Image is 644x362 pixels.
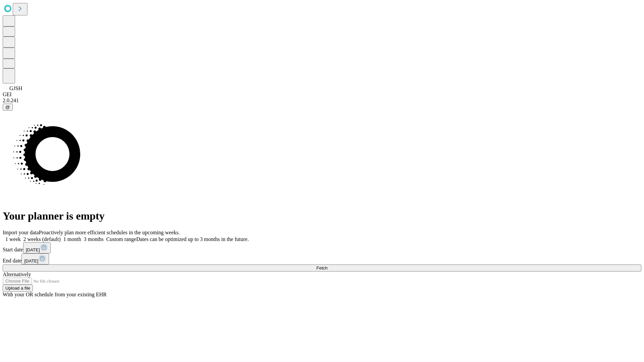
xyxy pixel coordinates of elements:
h1: Your planner is empty [3,210,641,222]
button: Fetch [3,264,641,271]
div: 2.0.241 [3,98,641,104]
div: Start date [3,242,641,253]
span: With your OR schedule from your existing EHR [3,292,107,297]
button: Upload a file [3,285,33,292]
span: [DATE] [26,247,40,252]
span: [DATE] [24,258,38,263]
span: Dates can be optimized up to 3 months in the future. [136,236,249,242]
button: [DATE] [21,253,49,264]
span: 3 months [84,236,104,242]
span: GJSH [9,85,22,91]
span: Import your data [3,230,39,235]
span: Alternatively [3,271,31,277]
span: @ [5,105,10,110]
span: 2 weeks (default) [23,236,61,242]
span: Proactively plan more efficient schedules in the upcoming weeks. [39,230,180,235]
span: 1 month [63,236,81,242]
button: @ [3,104,13,111]
div: GEI [3,92,641,98]
span: Custom range [106,236,136,242]
button: [DATE] [23,242,51,253]
span: 1 week [5,236,21,242]
span: Fetch [316,265,327,270]
div: End date [3,253,641,264]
